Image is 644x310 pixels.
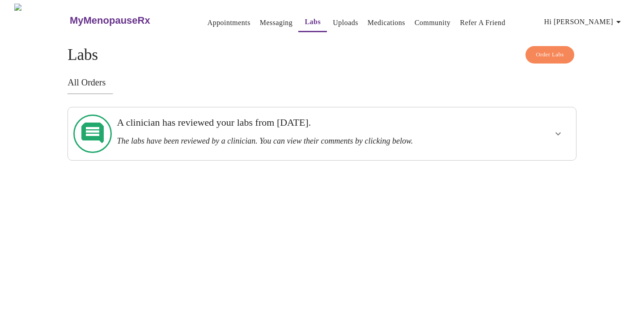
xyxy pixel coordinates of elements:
img: MyMenopauseRx Logo [14,4,68,37]
a: Appointments [208,17,250,29]
a: MyMenopauseRx [68,5,186,36]
span: Hi [PERSON_NAME] [544,16,624,28]
h3: The labs have been reviewed by a clinician. You can view their comments by clicking below. [117,136,478,146]
a: Labs [305,16,321,28]
h3: A clinician has reviewed your labs from [DATE]. [117,117,478,128]
button: Labs [298,13,327,32]
a: Community [415,17,451,29]
a: Uploads [333,17,358,29]
h3: All Orders [68,77,576,88]
a: Medications [368,17,405,29]
span: Order Labs [536,50,564,60]
button: Order Labs [525,46,574,64]
button: Refer a Friend [457,14,509,32]
a: Refer a Friend [460,17,506,29]
button: Medications [364,14,409,32]
h3: MyMenopauseRx [70,15,150,26]
button: show more [547,123,569,144]
a: Messaging [260,17,292,29]
button: Hi [PERSON_NAME] [541,13,627,31]
button: Community [411,14,454,32]
button: Messaging [256,14,296,32]
h4: Labs [68,46,576,64]
button: Uploads [329,14,362,32]
button: Appointments [204,14,254,32]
